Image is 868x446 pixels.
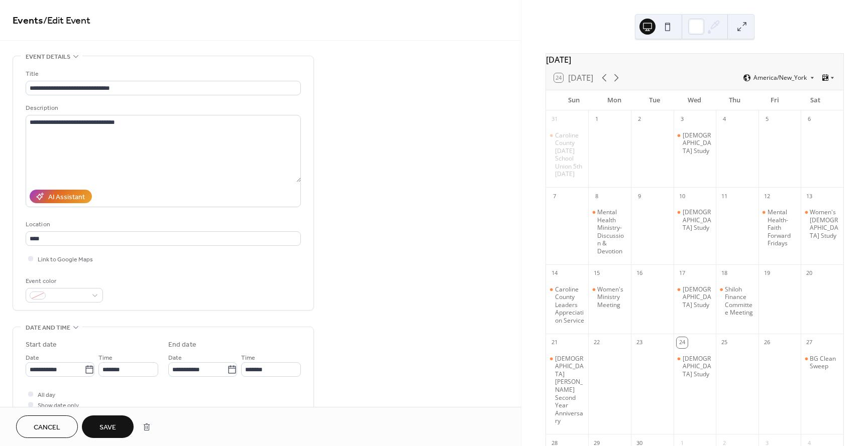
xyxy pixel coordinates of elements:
div: 23 [634,337,645,348]
div: Wed [675,90,715,110]
div: [DEMOGRAPHIC_DATA] Study [683,355,712,378]
div: Mental Health Ministry-Discussion & Devotion [597,208,627,255]
div: Bible Study [674,208,716,232]
div: 18 [719,268,730,279]
div: [DATE] [546,54,843,66]
div: 19 [762,268,773,279]
span: America/New_York [753,75,807,81]
div: 13 [804,191,815,202]
div: 7 [549,191,560,202]
div: 21 [549,337,560,348]
div: Description [26,103,299,113]
div: Fri [755,90,795,110]
div: [DEMOGRAPHIC_DATA] Study [683,285,712,309]
div: Bible Study [674,355,716,378]
span: Cancel [34,422,60,433]
span: Date [168,353,182,363]
div: Mental Health-Faith Forward Fridays [758,208,801,247]
span: Date and time [26,323,70,333]
div: AI Assistant [48,192,85,203]
div: 2 [634,114,645,125]
div: [DEMOGRAPHIC_DATA] Study [683,208,712,232]
span: / Edit Event [43,11,90,31]
div: 15 [591,268,602,279]
div: 16 [634,268,645,279]
div: Women's [DEMOGRAPHIC_DATA] Study [810,208,839,239]
div: 27 [804,337,815,348]
div: Title [26,69,299,79]
div: BG Clean Sweep [810,355,839,370]
span: Date [26,353,39,363]
div: Bible Study [674,131,716,155]
div: 22 [591,337,602,348]
button: Save [82,415,134,438]
div: [DEMOGRAPHIC_DATA] Study [683,131,712,155]
div: 1 [591,114,602,125]
div: 26 [762,337,773,348]
div: End date [168,340,196,350]
div: 9 [634,191,645,202]
button: Cancel [16,415,78,438]
div: 3 [677,114,688,125]
div: Caroline County [DATE] School Union 5th [DATE] [555,131,585,179]
div: Women's Ministry Meeting [588,285,631,309]
div: Women's Bible Study [801,208,843,239]
div: Start date [26,340,57,350]
div: Caroline County Leaders Appreciation Service [555,285,585,325]
div: Women's Ministry Meeting [597,285,627,309]
span: Event details [26,52,70,62]
div: Pastor Buford Second Year Anniversary [546,355,589,425]
div: 24 [677,337,688,348]
div: Caroline County Sunday School Union 5th Sunday [546,131,589,179]
div: 17 [677,268,688,279]
div: Shiloh Finance Committee Meeting [725,285,754,317]
div: Mon [594,90,634,110]
div: 8 [591,191,602,202]
div: 12 [762,191,773,202]
span: Time [241,353,255,363]
span: All day [38,390,55,400]
div: Event color [26,276,101,286]
div: Mental Health Ministry-Discussion & Devotion [588,208,631,255]
div: Location [26,219,299,230]
div: Bible Study [674,285,716,309]
div: 25 [719,337,730,348]
span: Link to Google Maps [38,254,93,265]
div: Mental Health-Faith Forward Fridays [768,208,797,247]
div: Caroline County Leaders Appreciation Service [546,285,589,325]
div: BG Clean Sweep [801,355,843,370]
div: 5 [762,114,773,125]
div: Shiloh Finance Committee Meeting [716,285,758,317]
div: 20 [804,268,815,279]
div: Thu [715,90,755,110]
span: Save [99,422,116,433]
div: 6 [804,114,815,125]
button: AI Assistant [30,190,92,203]
span: Time [98,353,113,363]
div: Tue [634,90,675,110]
div: 10 [677,191,688,202]
div: [DEMOGRAPHIC_DATA][PERSON_NAME] Second Year Anniversary [555,355,585,425]
a: Events [13,11,43,31]
div: 14 [549,268,560,279]
div: Sat [795,90,835,110]
div: 11 [719,191,730,202]
span: Show date only [38,400,79,411]
div: Sun [554,90,594,110]
div: 31 [549,114,560,125]
div: 4 [719,114,730,125]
